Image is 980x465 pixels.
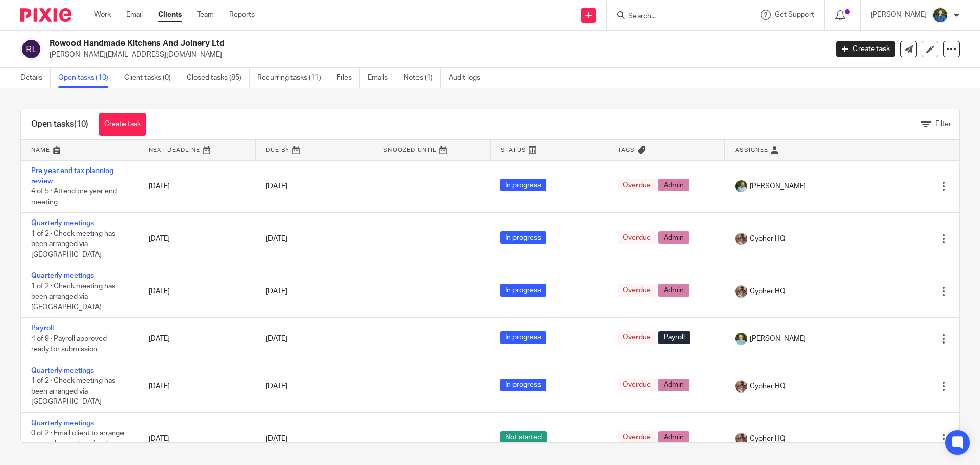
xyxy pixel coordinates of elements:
a: Quarterly meetings [31,272,94,279]
img: svg%3E [20,38,42,60]
span: Get Support [775,11,814,18]
span: In progress [500,379,546,391]
span: Overdue [618,179,656,191]
span: [PERSON_NAME] [750,181,806,191]
a: Notes (1) [404,68,441,88]
span: 0 of 2 · Email client to arrange quarterly meetings for the year [31,430,124,458]
input: Search [627,12,719,21]
span: In progress [500,179,546,191]
a: Payroll [31,325,54,332]
a: Pre year end tax planning review [31,167,113,185]
img: A9EA1D9F-5CC4-4D49-85F1-B1749FAF3577.jpeg [735,233,747,245]
span: [DATE] [266,335,287,342]
a: Email [126,10,143,20]
a: Emails [367,68,396,88]
a: Closed tasks (85) [187,68,250,88]
span: Cypher HQ [750,381,786,391]
img: A9EA1D9F-5CC4-4D49-85F1-B1749FAF3577.jpeg [735,380,747,393]
span: [DATE] [266,288,287,295]
img: U9kDOIcY.jpeg [735,333,747,345]
span: [DATE] [266,235,287,242]
td: [DATE] [138,213,256,265]
td: [DATE] [138,412,256,465]
a: Reports [229,10,255,20]
span: Snoozed Until [383,147,437,153]
img: A9EA1D9F-5CC4-4D49-85F1-B1749FAF3577.jpeg [735,433,747,445]
span: In progress [500,284,546,297]
span: Admin [658,284,689,297]
span: [PERSON_NAME] [750,334,806,344]
td: [DATE] [138,318,256,360]
span: Tags [618,147,635,153]
span: 1 of 2 · Check meeting has been arranged via [GEOGRAPHIC_DATA] [31,283,115,311]
a: Create task [99,113,146,136]
a: Recurring tasks (11) [257,68,329,88]
span: Overdue [618,379,656,391]
a: Create task [836,41,895,57]
a: Details [20,68,51,88]
a: Open tasks (10) [58,68,116,88]
span: (10) [74,120,88,128]
span: [DATE] [266,383,287,390]
span: Admin [658,179,689,191]
span: 1 of 2 · Check meeting has been arranged via [GEOGRAPHIC_DATA] [31,230,115,258]
a: Team [197,10,214,20]
a: Audit logs [449,68,488,88]
a: Files [337,68,360,88]
span: Cypher HQ [750,434,786,444]
p: [PERSON_NAME][EMAIL_ADDRESS][DOMAIN_NAME] [50,50,821,60]
p: [PERSON_NAME] [871,10,927,20]
span: Overdue [618,284,656,297]
span: Overdue [618,331,656,344]
img: Pixie [20,8,71,22]
span: Not started [500,431,547,444]
a: Clients [158,10,182,20]
span: Overdue [618,231,656,244]
span: In progress [500,331,546,344]
span: Admin [658,431,689,444]
span: Payroll [658,331,690,344]
span: Overdue [618,431,656,444]
span: Cypher HQ [750,234,786,244]
span: [DATE] [266,183,287,190]
span: 4 of 9 · Payroll approved - ready for submission [31,335,111,353]
td: [DATE] [138,360,256,412]
td: [DATE] [138,160,256,213]
a: Quarterly meetings [31,420,94,427]
h2: Rowood Handmade Kitchens And Joinery Ltd [50,38,667,49]
span: 4 of 5 · Attend pre year end meeting [31,188,117,206]
img: IxkmB6f8.jpeg [735,180,747,192]
h1: Open tasks [31,119,88,130]
span: 1 of 2 · Check meeting has been arranged via [GEOGRAPHIC_DATA] [31,377,115,405]
span: In progress [500,231,546,244]
img: xxZt8RRI.jpeg [932,7,948,23]
img: A9EA1D9F-5CC4-4D49-85F1-B1749FAF3577.jpeg [735,285,747,298]
td: [DATE] [138,265,256,318]
a: Quarterly meetings [31,219,94,227]
a: Work [94,10,111,20]
a: Quarterly meetings [31,367,94,374]
span: Admin [658,231,689,244]
span: Filter [935,120,951,128]
span: [DATE] [266,435,287,443]
a: Client tasks (0) [124,68,179,88]
span: Cypher HQ [750,286,786,297]
span: Admin [658,379,689,391]
span: Status [501,147,526,153]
